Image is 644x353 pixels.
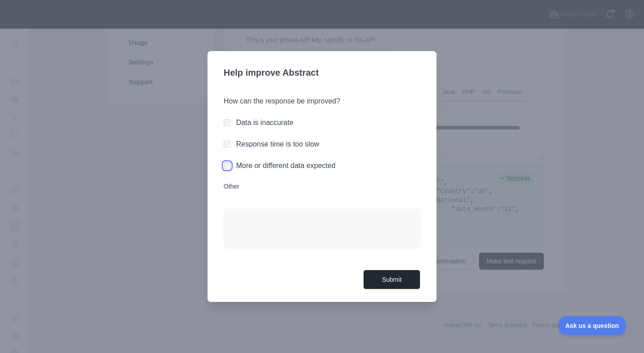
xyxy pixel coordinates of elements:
label: Data is inaccurate [236,119,293,126]
h3: Help improve Abstract [224,62,420,85]
label: Other [224,182,420,191]
label: More or different data expected [236,162,335,169]
button: Submit [363,270,420,290]
h3: How can the response be improved? [224,96,420,107]
iframe: Toggle Customer Support [559,316,626,335]
label: Response time is too slow [236,140,319,148]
